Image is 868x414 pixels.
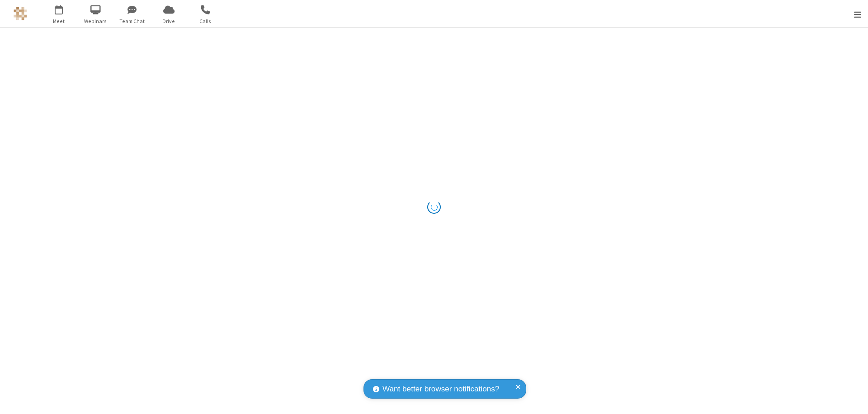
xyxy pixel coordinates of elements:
[189,17,222,25] span: Calls
[14,7,27,20] img: QA Selenium DO NOT DELETE OR CHANGE
[382,383,499,395] span: Want better browser notifications?
[152,17,186,25] span: Drive
[79,17,113,25] span: Webinars
[42,17,76,25] span: Meet
[115,17,149,25] span: Team Chat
